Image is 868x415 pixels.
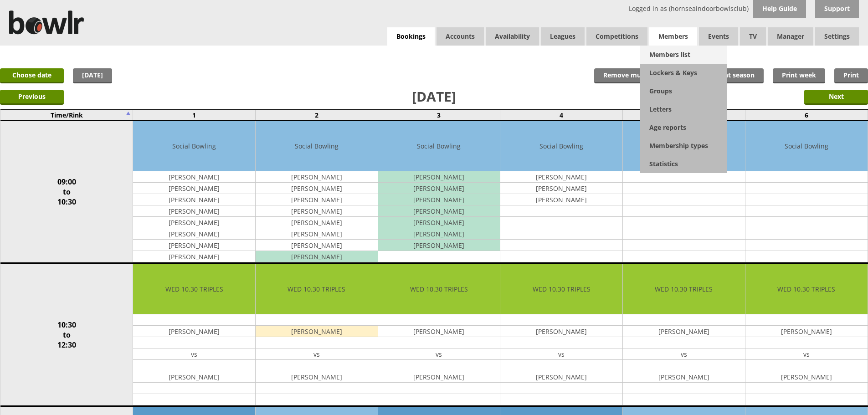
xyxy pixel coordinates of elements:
td: [PERSON_NAME] [133,205,255,217]
td: WED 10.30 TRIPLES [256,264,378,314]
td: [PERSON_NAME] [378,371,500,383]
td: [PERSON_NAME] [500,326,622,337]
td: WED 10.30 TRIPLES [745,264,868,314]
td: [PERSON_NAME] [133,240,255,251]
td: vs [133,348,255,360]
td: WED 10.30 TRIPLES [378,264,500,314]
td: [PERSON_NAME] [378,194,500,205]
td: [PERSON_NAME] [256,326,378,337]
td: [PERSON_NAME] [133,228,255,240]
td: [PERSON_NAME] [745,371,868,383]
td: Social Bowling [500,121,622,171]
td: [PERSON_NAME] [500,194,622,205]
td: [PERSON_NAME] [256,240,378,251]
td: [PERSON_NAME] [256,251,378,262]
td: [PERSON_NAME] [378,228,500,240]
td: [PERSON_NAME] [133,371,255,383]
td: 3 [378,110,500,120]
td: [PERSON_NAME] [256,194,378,205]
td: vs [623,348,745,360]
a: Print [834,68,868,83]
span: Members [649,27,697,46]
td: [PERSON_NAME] [256,371,378,383]
a: Statistics [640,155,727,173]
span: TV [740,27,766,46]
td: Social Bowling [745,121,868,171]
a: Membership types [640,137,727,155]
td: [PERSON_NAME] [133,194,255,205]
a: Bookings [387,27,435,46]
td: [PERSON_NAME] [133,183,255,194]
td: [PERSON_NAME] [378,326,500,337]
td: Social Bowling [623,121,745,171]
td: [PERSON_NAME] [500,371,622,383]
a: Competitions [586,27,647,46]
td: Social Bowling [378,121,500,171]
td: WED 10.30 TRIPLES [133,264,255,314]
td: [PERSON_NAME] [256,217,378,228]
td: WED 10.30 TRIPLES [623,264,745,314]
td: [PERSON_NAME] [623,326,745,337]
td: [PERSON_NAME] [133,171,255,183]
td: 09:00 to 10:30 [0,120,133,263]
span: Manager [768,27,813,46]
td: 1 [133,110,256,120]
td: [PERSON_NAME] [378,171,500,183]
td: [PERSON_NAME] [623,371,745,383]
td: [PERSON_NAME] [378,240,500,251]
input: Next [804,90,868,105]
a: Members list [640,46,727,64]
td: WED 10.30 TRIPLES [500,264,622,314]
td: Social Bowling [256,121,378,171]
span: Settings [815,27,859,46]
td: [PERSON_NAME] [500,171,622,183]
td: vs [500,348,622,360]
a: Print season [706,68,764,83]
a: Print week [773,68,825,83]
a: Availability [486,27,539,46]
a: Leagues [541,27,585,46]
td: 2 [255,110,378,120]
td: 6 [745,110,868,120]
td: [PERSON_NAME] [256,171,378,183]
input: Remove multiple bookings [594,68,697,83]
td: [PERSON_NAME] [133,326,255,337]
span: Accounts [437,27,484,46]
a: Groups [640,82,727,100]
td: [PERSON_NAME] [256,205,378,217]
td: 5 [623,110,745,120]
a: Lockers & Keys [640,64,727,82]
a: Events [699,27,738,46]
td: [PERSON_NAME] [133,251,255,262]
td: [PERSON_NAME] [378,217,500,228]
td: [PERSON_NAME] [133,217,255,228]
td: vs [256,348,378,360]
td: 10:30 to 12:30 [0,263,133,406]
td: Social Bowling [133,121,255,171]
a: Age reports [640,118,727,137]
td: vs [745,348,868,360]
td: vs [378,348,500,360]
td: [PERSON_NAME] [500,183,622,194]
a: Letters [640,100,727,118]
td: [PERSON_NAME] [378,205,500,217]
td: [PERSON_NAME] [745,326,868,337]
td: [PERSON_NAME] [378,183,500,194]
td: 4 [500,110,623,120]
td: Time/Rink [0,110,133,120]
a: [DATE] [73,68,112,83]
td: [PERSON_NAME] [256,228,378,240]
td: [PERSON_NAME] [256,183,378,194]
